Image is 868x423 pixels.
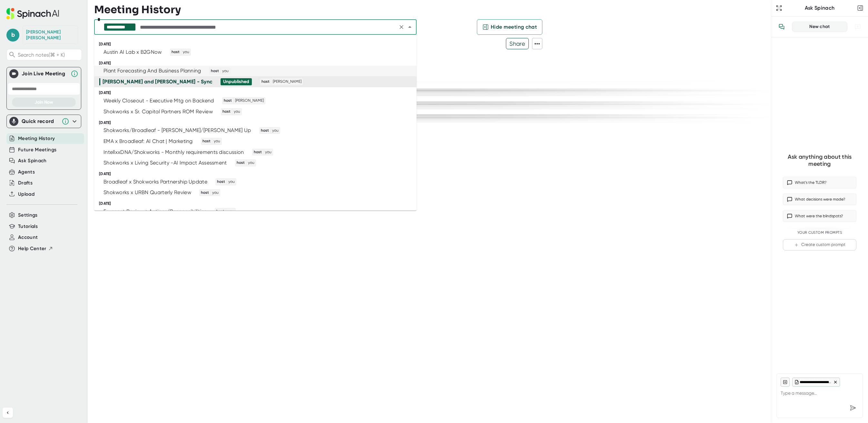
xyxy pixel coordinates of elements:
[783,210,856,222] button: What were the blindspots?
[477,19,542,35] button: Hide meeting chat
[783,239,856,250] button: Create custom prompt
[104,127,251,134] div: Shokworks/Broadleaf - [PERSON_NAME]/[PERSON_NAME] Up
[227,209,235,214] span: you
[215,209,225,214] span: host
[234,98,265,104] span: [PERSON_NAME]
[94,4,181,16] h3: Meeting History
[247,160,255,166] span: you
[211,190,220,196] span: you
[18,146,56,154] button: Future Meetings
[104,149,244,155] div: IntellxxDNA/Shokworks - Monthly requirements discussion
[18,234,38,241] button: Account
[202,138,212,144] span: host
[271,128,280,134] span: you
[18,135,55,142] button: Meeting History
[18,168,35,176] button: Agents
[99,90,417,95] div: [DATE]
[104,189,191,196] div: Shokworks x URBN Quarterly Review
[104,98,214,104] div: Weekly Closeout - Executive Mtg on Backend
[397,23,406,32] button: Clear
[12,98,76,107] button: Join Now
[22,118,58,125] div: Quick record
[104,179,207,185] div: Broadleaf x Shokworks Partnership Update
[104,68,201,74] div: Plant Forecasting And Business Planning
[182,49,190,55] span: you
[104,49,162,55] div: Austin AI Lab x B2GNow
[261,79,271,85] span: host
[99,172,417,176] div: [DATE]
[6,29,19,42] span: b
[784,5,856,11] div: Ask Spinach
[9,115,78,128] div: Quick record
[216,179,226,185] span: host
[236,160,246,166] span: host
[260,128,270,134] span: host
[3,408,13,418] button: Collapse sidebar
[18,52,80,58] span: Search notes (⌘ + K)
[221,68,230,74] span: you
[405,23,414,32] button: Close
[222,109,232,115] span: host
[18,157,47,164] button: Ask Spinach
[856,4,865,13] button: Close conversation sidebar
[99,120,417,125] div: [DATE]
[506,38,529,49] button: Share
[18,245,46,252] span: Help Center
[233,109,241,115] span: you
[18,179,33,187] button: Drafts
[18,211,38,219] button: Settings
[272,79,302,85] span: [PERSON_NAME]
[491,23,537,31] span: Hide meeting chat
[26,29,74,41] div: Brian Gewirtz
[783,177,856,188] button: What’s the TLDR?
[775,20,788,33] button: View conversation history
[99,42,417,47] div: [DATE]
[783,230,856,235] div: Your Custom Prompts
[104,138,193,145] div: EMA x Broadleaf: AI Chat | Marketing
[11,70,17,77] img: Join Live Meeting
[223,79,249,85] div: Unpublished
[264,149,272,155] span: you
[104,160,227,166] div: Shokworks x Living Security -AI Impact Assessment
[18,245,53,252] button: Help Center
[22,70,67,77] div: Join Live Meeting
[783,193,856,205] button: What decisions were made?
[99,61,417,66] div: [DATE]
[9,67,78,80] div: Join Live MeetingJoin Live Meeting
[253,149,263,155] span: host
[103,79,212,85] div: [PERSON_NAME] and [PERSON_NAME] - Sync
[783,153,856,168] div: Ask anything about this meeting
[227,179,236,185] span: you
[18,223,38,230] button: Tutorials
[200,190,210,196] span: host
[104,208,207,215] div: Forecast Review + Actions/Responsibilities
[18,191,35,198] button: Upload
[104,108,213,115] div: Shokworks x Sr. Capital Partners ROM Review
[213,138,221,144] span: you
[171,49,181,55] span: host
[99,201,417,206] div: [DATE]
[223,98,233,104] span: host
[774,4,784,13] button: Expand to Ask Spinach page
[35,99,53,105] span: Join Now
[796,24,843,30] div: New chat
[210,68,220,74] span: host
[847,402,859,414] div: Send message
